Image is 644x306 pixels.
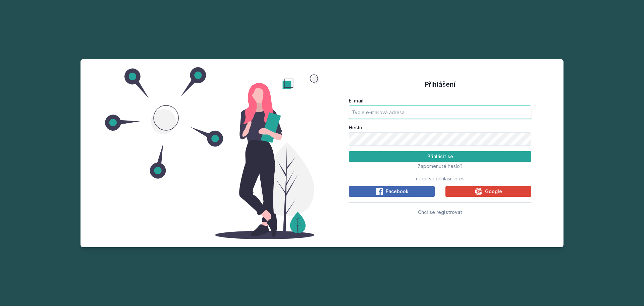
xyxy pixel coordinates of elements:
[349,79,531,89] h1: Přihlášení
[349,105,531,119] input: Tvoje e-mailová adresa
[445,186,531,197] button: Google
[416,175,465,182] span: nebo se přihlásit přes
[349,97,531,104] label: E-mail
[485,188,502,195] span: Google
[349,186,435,197] button: Facebook
[386,188,409,195] span: Facebook
[349,151,531,162] button: Přihlásit se
[418,208,462,216] button: Chci se registrovat
[418,163,463,169] span: Zapomenuté heslo?
[418,209,462,215] span: Chci se registrovat
[349,124,531,131] label: Heslo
